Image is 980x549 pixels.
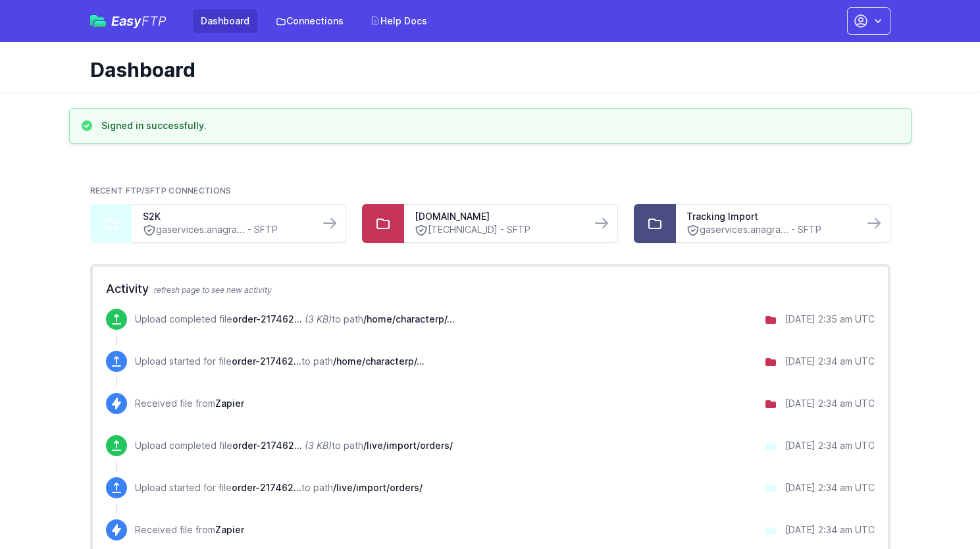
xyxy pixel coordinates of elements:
[686,210,852,223] a: Tracking Import
[90,15,106,27] img: easyftp_logo.png
[232,313,302,325] span: order-217462-2025-10-07-02.34.11.xml.sent
[785,397,875,410] div: [DATE] 2:34 am UTC
[415,210,580,223] a: [DOMAIN_NAME]
[785,439,875,452] div: [DATE] 2:34 am UTC
[193,9,257,33] a: Dashboard
[90,14,167,28] a: EasyFTP
[363,440,453,451] span: /live/import/orders/
[232,440,302,451] span: order-217462-2025-10-07-02.34.11.xml
[142,13,167,29] span: FTP
[135,313,455,326] p: Upload completed file to path
[143,223,309,237] a: gaservices.anagra... - SFTP
[415,223,580,237] a: [TECHNICAL_ID] - SFTP
[363,313,455,325] span: /home/characterp/public_html/wp-content/uploads/wpallexport/exports/sent/
[362,9,435,33] a: Help Docs
[101,119,207,132] h3: Signed in successfully.
[305,313,332,325] i: (3 KB)
[135,481,423,494] p: Upload started for file to path
[154,285,272,295] span: refresh page to see new activity
[785,523,875,536] div: [DATE] 2:34 am UTC
[333,482,423,493] span: /live/import/orders/
[143,210,309,223] a: S2K
[111,14,167,28] span: Easy
[785,313,875,326] div: [DATE] 2:35 am UTC
[232,355,301,367] span: order-217462-2025-10-07-02.34.11.xml.sent
[215,524,244,535] span: Zapier
[686,223,852,237] a: gaservices.anagra... - SFTP
[135,397,244,410] p: Received file from
[215,398,244,409] span: Zapier
[135,523,244,536] p: Received file from
[232,482,301,493] span: order-217462-2025-10-07-02.34.11.xml
[106,280,875,298] h2: Activity
[90,186,890,196] h2: Recent FTP/SFTP Connections
[785,481,875,494] div: [DATE] 2:34 am UTC
[135,355,425,368] p: Upload started for file to path
[135,439,453,452] p: Upload completed file to path
[90,58,880,82] h1: Dashboard
[268,9,351,33] a: Connections
[785,355,875,368] div: [DATE] 2:34 am UTC
[305,440,332,451] i: (3 KB)
[333,355,425,367] span: /home/characterp/public_html/wp-content/uploads/wpallexport/exports/sent/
